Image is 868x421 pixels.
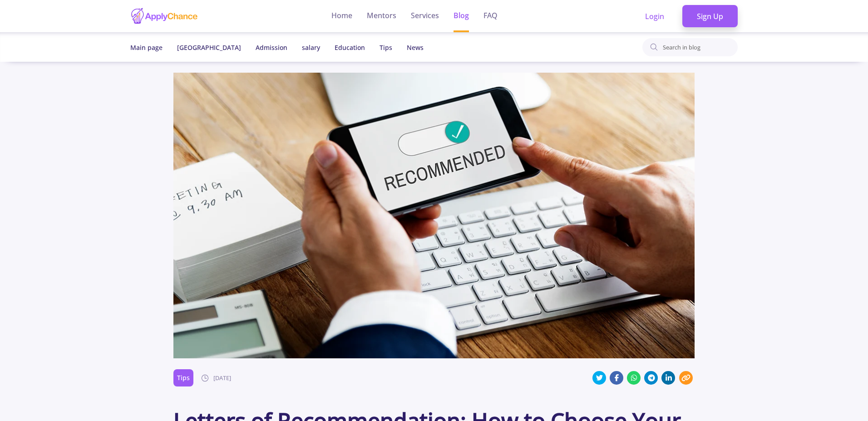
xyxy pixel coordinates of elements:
a: Login [631,5,679,28]
button: Share on Twitter [592,371,606,385]
button: Copy link [679,371,693,385]
a: Education [335,43,365,52]
small: [DATE] [213,374,231,382]
button: Share on WhatsApp [627,371,641,385]
a: Tips [173,369,193,386]
button: Share on LinkedIn [661,371,675,385]
input: Search in blog [662,41,737,54]
span: Main page [130,43,163,52]
button: Share on Telegram [644,371,658,385]
a: Tips [380,43,392,52]
a: Sign Up [682,5,738,28]
img: Letters of Recommendation: How to Choose Your Referencesimage [173,73,694,358]
a: Admission [256,43,287,52]
img: applychance logo [130,7,198,25]
a: News [407,43,424,52]
a: [GEOGRAPHIC_DATA] [177,43,241,52]
a: salary [302,43,320,52]
button: Share on Facebook [610,371,623,385]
